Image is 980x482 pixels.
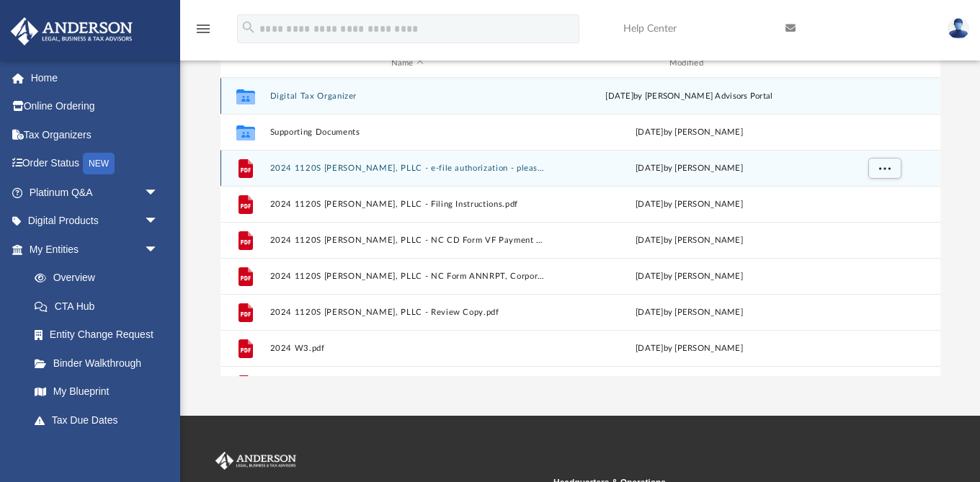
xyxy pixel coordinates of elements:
button: Digital Tax Organizer [269,92,545,101]
div: id [833,57,934,70]
div: [DATE] by [PERSON_NAME] [551,162,827,175]
a: Platinum Q&Aarrow_drop_down [10,178,180,207]
button: 2024 W3.pdf [269,344,545,353]
div: [DATE] by [PERSON_NAME] [551,234,827,247]
button: 2024 1120S [PERSON_NAME], PLLC - Filing Instructions.pdf [269,200,545,209]
a: Digital Productsarrow_drop_down [10,207,180,236]
button: More options [868,158,901,179]
a: Tax Organizers [10,120,180,149]
button: 2024 1120S [PERSON_NAME], PLLC - NC CD Form VF Payment Voucher.pdf [269,236,545,245]
a: Entity Change Request [20,321,180,349]
div: [DATE] by [PERSON_NAME] [551,270,827,283]
i: search [241,19,257,35]
a: Home [10,63,180,92]
a: My Entitiesarrow_drop_down [10,235,180,264]
button: 2024 1120S [PERSON_NAME], PLLC - Review Copy.pdf [269,308,545,317]
button: Supporting Documents [269,128,545,137]
button: 2024 1120S [PERSON_NAME], PLLC - NC Form ANNRPT, Corporation Annual Report.pdf [269,272,545,281]
a: Tax Due Dates [20,406,180,434]
img: Anderson Advisors Platinum Portal [6,17,137,45]
div: [DATE] by [PERSON_NAME] Advisors Portal [551,90,827,103]
div: [DATE] by [PERSON_NAME] [551,306,827,319]
a: My Blueprint [20,378,173,406]
img: Anderson Advisors Platinum Portal [213,452,299,470]
a: menu [195,27,212,37]
div: [DATE] by [PERSON_NAME] [551,126,827,139]
a: Online Ordering [10,92,180,121]
div: grid [220,78,940,377]
button: 2024 1120S [PERSON_NAME], PLLC - e-file authorization - please sign.pdf [269,164,545,173]
a: Order StatusNEW [10,149,180,179]
span: arrow_drop_down [144,178,173,207]
div: [DATE] by [PERSON_NAME] [551,342,827,355]
a: Binder Walkthrough [20,349,180,378]
div: Name [269,57,545,70]
div: id [226,57,262,70]
span: arrow_drop_down [144,235,173,264]
img: User Pic [948,18,969,39]
a: Overview [20,264,180,293]
a: CTA Hub [20,292,180,321]
div: Modified [551,57,827,70]
i: menu [195,20,212,37]
span: arrow_drop_down [144,207,173,236]
div: NEW [83,153,115,174]
div: [DATE] by [PERSON_NAME] [551,198,827,211]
